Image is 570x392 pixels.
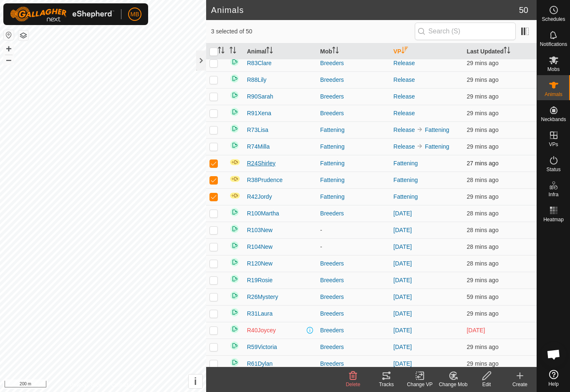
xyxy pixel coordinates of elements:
span: R104New [247,243,272,251]
img: returning on [230,341,240,351]
span: R31Laura [247,309,273,318]
div: Fattening [320,192,387,201]
span: 29 Sep 2025 at 11:33 am [467,243,498,250]
a: Fattening [425,143,449,150]
img: returning on [230,90,240,100]
div: Breeders [320,276,387,285]
img: returning on [230,274,240,284]
span: 29 Sep 2025 at 11:33 am [467,360,498,367]
span: 29 Sep 2025 at 11:34 am [467,177,498,183]
a: Fattening [425,126,449,133]
div: Tracks [370,381,403,388]
span: R42Jordy [247,192,272,201]
span: R91Xena [247,109,271,118]
p-sorticon: Activate to sort [504,48,510,55]
div: Breeders [320,209,387,218]
a: [DATE] [393,327,412,334]
a: Privacy Policy [70,381,101,389]
a: [DATE] [393,243,412,250]
a: [DATE] [393,344,412,350]
img: returning on [230,140,240,150]
span: MB [131,10,139,19]
img: returning on [230,307,240,317]
span: Heatmap [543,217,564,222]
button: i [189,374,202,388]
div: Change Mob [436,381,470,388]
span: 29 Sep 2025 at 11:33 am [467,227,498,233]
div: Breeders [320,76,387,84]
a: Release [393,60,415,66]
span: R24Shirley [247,159,275,168]
span: R26Mystery [247,293,278,301]
img: In Progress [230,159,240,166]
div: Breeders [320,59,387,68]
input: Search (S) [415,23,516,40]
div: Breeders [320,109,387,118]
img: returning on [230,107,240,117]
a: [DATE] [393,210,412,217]
span: Status [546,167,560,172]
p-sorticon: Activate to sort [230,48,236,55]
a: [DATE] [393,227,412,233]
a: [DATE] [393,360,412,367]
div: - [320,226,387,235]
span: VPs [549,142,558,147]
img: returning on [230,207,240,217]
img: returning on [230,224,240,234]
span: Animals [545,92,562,97]
a: Fattening [393,193,418,200]
span: R83Clare [247,59,272,68]
span: R103New [247,226,272,235]
img: to [416,143,423,149]
img: returning on [230,324,240,334]
span: Delete [346,382,361,387]
span: 29 Sep 2025 at 11:33 am [467,143,498,150]
p-sorticon: Activate to sort [401,48,408,55]
img: returning on [230,57,240,67]
span: R59Victoria [247,343,277,352]
span: 3 selected of 50 [211,27,415,36]
span: R100Martha [247,209,279,218]
span: 29 Sep 2025 at 11:33 am [467,260,498,267]
div: Change VP [403,381,436,388]
span: 50 [519,4,528,16]
span: Schedules [542,17,565,22]
span: R38Prudence [247,176,283,185]
a: [DATE] [393,277,412,283]
img: In Progress [230,192,240,199]
div: Fattening [320,126,387,134]
span: 29 Sep 2025 at 11:33 am [467,277,498,283]
span: R61Dylan [247,359,272,368]
span: 29 Sep 2025 at 11:33 am [467,126,498,133]
a: [DATE] [393,293,412,300]
a: Help [537,367,570,390]
div: Breeders [320,293,387,301]
div: Open chat [541,342,566,367]
a: Release [393,126,415,133]
span: Neckbands [541,117,566,122]
span: Infra [548,192,558,197]
div: Breeders [320,259,387,268]
span: R40Joycey [247,326,276,335]
span: 29 Sep 2025 at 11:33 am [467,344,498,350]
a: Release [393,76,415,83]
span: i [194,376,197,387]
span: 29 Sep 2025 at 11:34 am [467,160,498,167]
a: Fattening [393,177,418,183]
p-sorticon: Activate to sort [218,48,224,55]
a: [DATE] [393,260,412,267]
img: returning on [230,73,240,83]
img: In Progress [230,175,240,182]
div: Create [503,381,537,388]
img: to [416,126,423,133]
a: Contact Us [111,381,136,389]
img: returning on [230,357,240,367]
img: Gallagher Logo [10,7,114,22]
span: Mobs [547,67,560,72]
span: R73Lisa [247,126,268,134]
span: 29 Sep 2025 at 11:32 am [467,310,498,317]
h2: Animals [211,5,519,15]
div: Breeders [320,359,387,368]
button: Map Layers [18,30,28,40]
span: 29 Sep 2025 at 11:33 am [467,60,498,66]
